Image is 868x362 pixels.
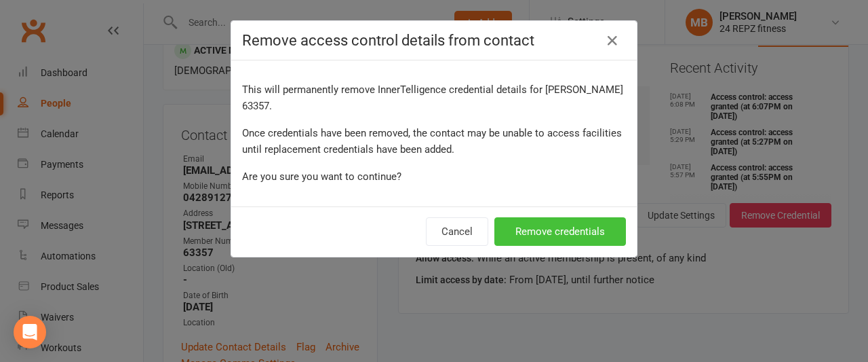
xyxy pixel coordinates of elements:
div: Open Intercom Messenger [14,316,46,348]
span: Once credentials have been removed, the contact may be unable to access facilities until replacem... [242,127,622,156]
button: Close [601,30,623,52]
h4: Remove access control details from contact [242,32,626,49]
span: Are you sure you want to continue? [242,170,401,183]
span: This will permanently remove InnerTelligence credential details for [PERSON_NAME] 63357. [242,84,623,112]
button: Remove credentials [494,217,626,246]
button: Cancel [426,217,488,246]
